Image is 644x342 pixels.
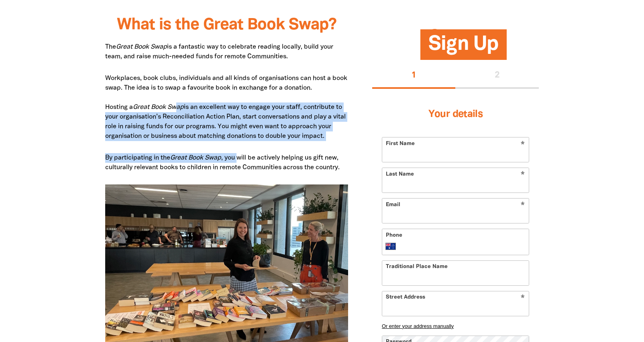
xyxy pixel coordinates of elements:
p: Workplaces, book clubs, individuals and all kinds of organisations can host a book swap. The idea... [105,74,348,141]
p: The is a fantastic way to celebrate reading locally, build your team, and raise much-needed funds... [105,42,348,61]
em: Great Book Swap [133,104,184,110]
em: Great Book Swap [116,44,167,50]
button: Or enter your address manually [382,323,529,329]
button: Stage 1 [372,63,456,89]
span: What is the Great Book Swap? [117,18,336,33]
h3: Your details [382,98,529,131]
p: By participating in the , you will be actively helping us gift new, culturally relevant books to ... [105,153,348,172]
span: Sign Up [428,35,498,60]
em: Great Book Swap [170,155,221,161]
